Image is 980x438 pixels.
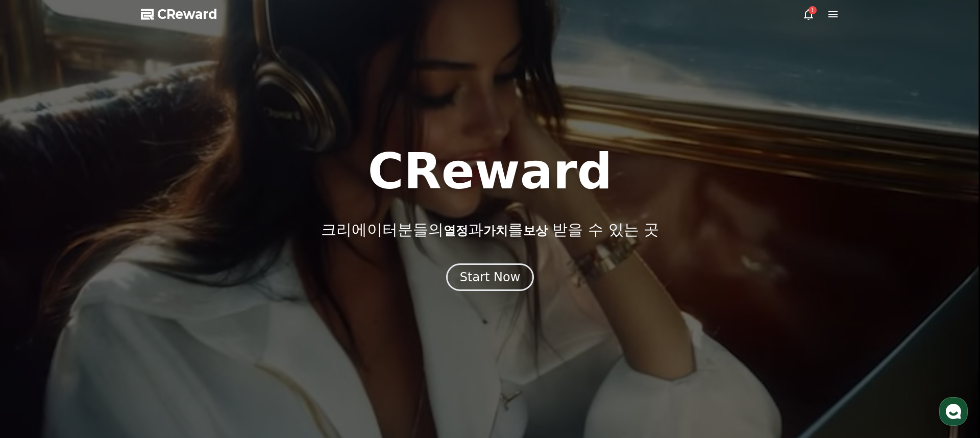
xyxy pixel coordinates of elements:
span: 대화 [93,339,106,348]
span: CReward [157,6,217,22]
h1: CReward [367,147,612,196]
span: 가치 [483,224,508,238]
a: CReward [141,6,217,22]
p: 크리에이터분들의 과 를 받을 수 있는 곳 [321,221,659,239]
div: 1 [808,6,817,14]
a: 홈 [3,324,67,349]
a: 설정 [132,324,196,349]
div: Start Now [460,269,521,285]
button: Start Now [446,263,534,291]
a: Start Now [446,274,534,283]
span: 보상 [523,224,548,238]
a: 1 [802,8,815,20]
span: 설정 [158,339,170,347]
span: 열정 [444,224,468,238]
span: 홈 [32,339,38,347]
a: 대화 [67,324,132,349]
